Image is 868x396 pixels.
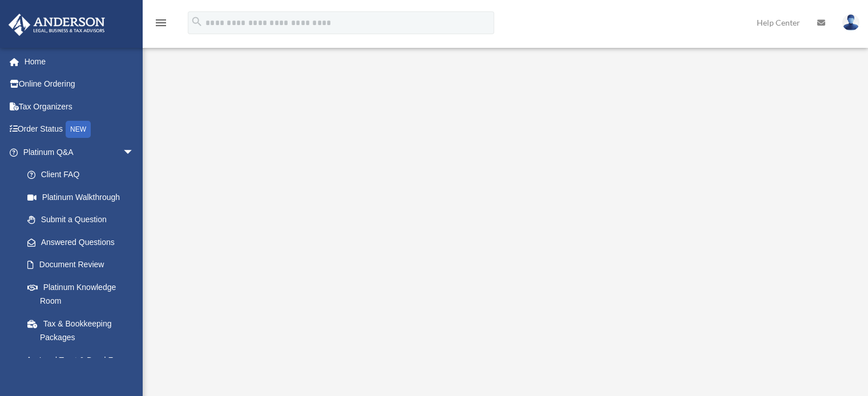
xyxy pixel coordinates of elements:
[8,50,151,73] a: Home
[16,231,151,254] a: Answered Questions
[16,312,151,349] a: Tax & Bookkeeping Packages
[66,121,91,138] div: NEW
[16,209,151,231] a: Submit a Question
[154,20,168,30] a: menu
[8,118,151,141] a: Order StatusNEW
[16,186,146,209] a: Platinum Walkthrough
[8,73,151,96] a: Online Ordering
[16,164,151,186] a: Client FAQ
[154,16,168,30] i: menu
[123,141,146,164] span: arrow_drop_down
[5,14,108,36] img: Anderson Advisors Platinum Portal
[842,14,859,31] img: User Pic
[8,141,151,164] a: Platinum Q&Aarrow_drop_down
[8,95,151,118] a: Tax Organizers
[16,254,151,276] a: Document Review
[16,349,151,371] a: Land Trust & Deed Forum
[191,15,203,28] i: search
[16,276,151,312] a: Platinum Knowledge Room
